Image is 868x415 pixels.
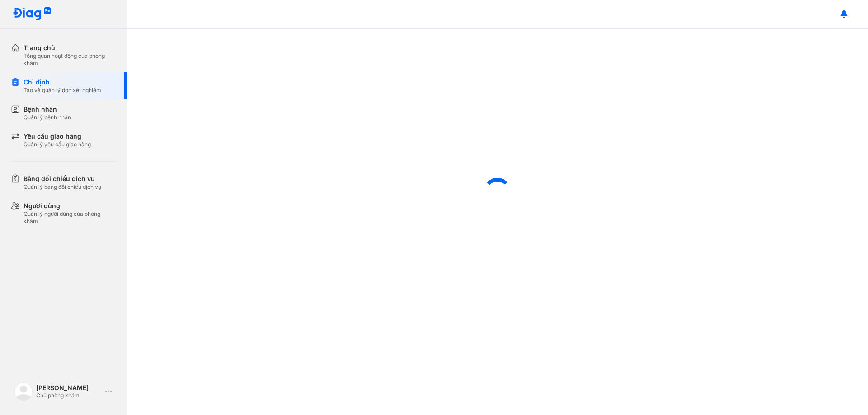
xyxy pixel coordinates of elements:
[24,141,91,148] div: Quản lý yêu cầu giao hàng
[36,384,101,392] div: [PERSON_NAME]
[14,382,33,401] img: logo
[13,7,52,21] img: logo
[24,132,91,141] div: Yêu cầu giao hàng
[24,43,116,52] div: Trang chủ
[24,105,71,114] div: Bệnh nhân
[24,78,101,87] div: Chỉ định
[24,87,101,94] div: Tạo và quản lý đơn xét nghiệm
[24,174,101,183] div: Bảng đối chiếu dịch vụ
[24,210,116,225] div: Quản lý người dùng của phòng khám
[24,114,71,121] div: Quản lý bệnh nhân
[24,201,116,210] div: Người dùng
[36,392,101,399] div: Chủ phòng khám
[24,52,116,67] div: Tổng quan hoạt động của phòng khám
[24,183,101,191] div: Quản lý bảng đối chiếu dịch vụ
